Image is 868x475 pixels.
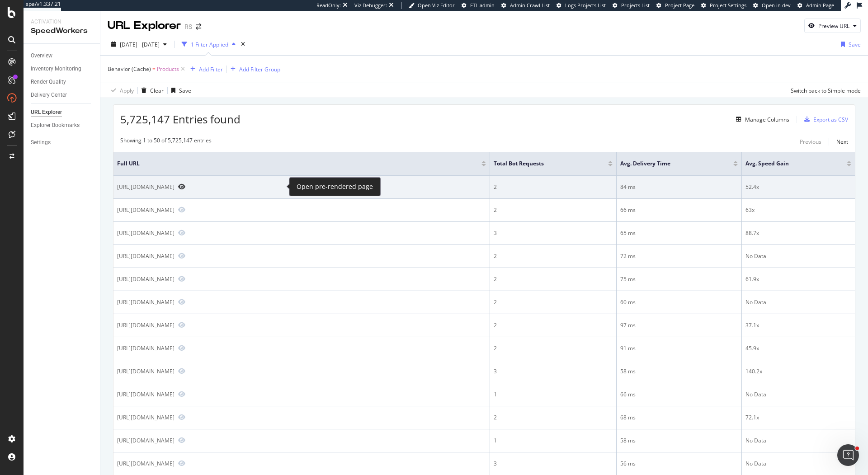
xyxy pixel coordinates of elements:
[620,252,738,260] div: 72 ms
[31,138,51,147] div: Settings
[745,206,851,214] div: 63x
[418,2,455,9] span: Open Viz Editor
[620,206,738,214] div: 66 ms
[178,414,185,420] a: Preview https://us.rs-online.com/product/littelfuse/v120ch8/75766017/
[745,160,833,168] span: Avg. Speed Gain
[620,321,738,329] div: 97 ms
[818,22,849,30] div: Preview URL
[227,64,280,75] button: Add Filter Group
[117,275,175,283] div: [URL][DOMAIN_NAME]
[354,2,387,9] div: Viz Debugger:
[620,183,738,191] div: 84 ms
[620,275,738,283] div: 75 ms
[501,2,550,9] a: Admin Crawl List
[494,275,613,283] div: 2
[836,138,848,146] div: Next
[31,77,94,87] a: Render Quality
[117,344,175,352] div: [URL][DOMAIN_NAME]
[510,2,550,9] span: Admin Crawl List
[620,414,738,422] div: 68 ms
[837,37,861,52] button: Save
[470,2,495,9] span: FTL admin
[196,24,201,30] div: arrow-right-arrow-left
[168,83,191,98] button: Save
[745,460,851,468] div: No Data
[620,390,738,399] div: 66 ms
[120,87,134,94] div: Apply
[138,83,164,98] button: Clear
[494,344,613,353] div: 2
[620,367,738,376] div: 58 ms
[494,390,613,399] div: 1
[117,183,175,191] div: [URL][DOMAIN_NAME]
[178,276,185,282] a: Preview https://us.rs-online.com/product/littelfuse/c115366-2619d/75731441/
[178,391,185,397] a: Preview https://us.rs-online.com/product/littelfuse/tfr1206dfg16r5nr/75761470/
[620,298,738,306] div: 60 ms
[745,252,851,260] div: No Data
[745,275,851,283] div: 61.9x
[157,63,179,75] span: Products
[701,2,746,9] a: Project Settings
[120,41,160,48] span: [DATE] - [DATE]
[494,252,613,260] div: 2
[31,121,80,130] div: Explorer Bookmarks
[494,321,613,329] div: 2
[178,299,185,305] a: Preview https://us.rs-online.com/product/molex-llc/79109-9208/75127653/
[613,2,650,9] a: Projects List
[849,41,861,48] div: Save
[31,26,93,36] div: SpeedWorkers
[494,183,613,191] div: 2
[494,298,613,306] div: 2
[108,37,170,52] button: [DATE] - [DATE]
[150,87,164,94] div: Clear
[745,229,851,237] div: 88.7x
[806,2,834,9] span: Admin Page
[710,2,746,9] span: Project Settings
[178,322,185,328] a: Preview https://us.rs-online.com/product/littelfuse/tfr1206afg8870nr/75758706/
[31,138,94,147] a: Settings
[800,138,821,146] div: Previous
[620,229,738,237] div: 65 ms
[199,66,223,73] div: Add Filter
[494,460,613,468] div: 3
[494,437,613,445] div: 1
[745,116,789,123] div: Manage Columns
[732,114,789,125] button: Manage Columns
[494,367,613,376] div: 3
[178,37,239,52] button: 1 Filter Applied
[745,414,851,422] div: 72.1x
[804,19,861,33] button: Preview URL
[494,160,594,168] span: Total Bot Requests
[31,77,66,87] div: Render Quality
[178,368,185,374] a: Preview https://us.rs-online.com/product/littelfuse/tfr0805dfd3002nr/75756490/
[31,51,94,61] a: Overview
[31,90,94,100] a: Delivery Center
[108,65,151,73] span: Behavior (Cache)
[178,437,185,443] a: Preview https://us.rs-online.com/product/c-k/tda06h0jb1r/75774235/
[791,87,861,94] div: Switch back to Simple mode
[117,437,175,444] div: [URL][DOMAIN_NAME]
[178,460,185,466] a: Preview https://us.rs-online.com/product/littelfuse/lfr250602c/75736944/
[557,2,606,9] a: Logs Projects List
[117,252,175,260] div: [URL][DOMAIN_NAME]
[31,51,52,61] div: Overview
[117,160,468,168] span: Full URL
[31,64,81,74] div: Inventory Monitoring
[745,344,851,353] div: 45.9x
[117,367,175,375] div: [URL][DOMAIN_NAME]
[179,87,191,94] div: Save
[620,437,738,445] div: 58 ms
[620,460,738,468] div: 56 ms
[120,136,212,147] div: Showing 1 to 50 of 5,725,147 entries
[745,321,851,329] div: 37.1x
[565,2,606,9] span: Logs Projects List
[31,108,94,117] a: URL Explorer
[494,206,613,214] div: 2
[108,18,181,33] div: URL Explorer
[239,66,280,73] div: Add Filter Group
[178,230,185,236] a: Preview https://us.rs-online.com/product/littelfuse/mac12sng/75737487/
[656,2,694,9] a: Project Page
[108,83,134,98] button: Apply
[178,207,185,213] a: Preview https://us.rs-online.com/product/c-k/7301j11zqe22/75771680/
[800,136,821,147] button: Previous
